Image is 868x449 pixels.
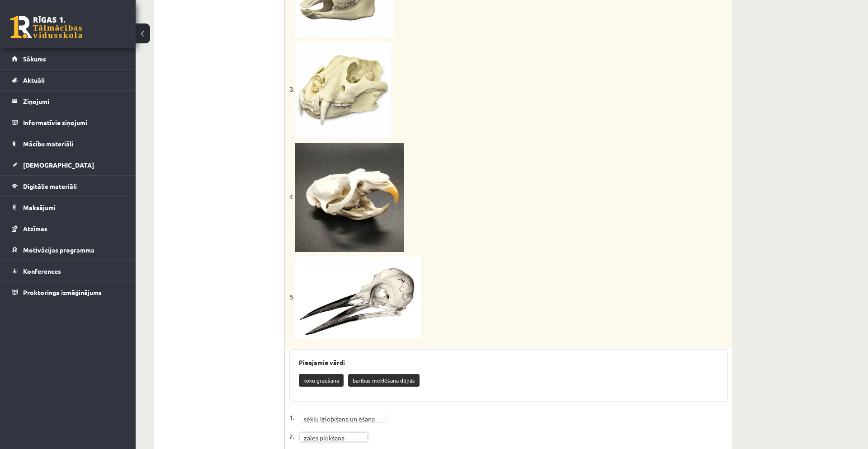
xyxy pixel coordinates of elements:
[23,197,124,218] legend: Maksājumi
[289,411,297,424] p: 1. -
[289,430,297,443] p: 2. -
[299,374,344,387] p: koku graušana
[23,267,61,275] span: Konferences
[348,374,420,387] p: barības meklēšana dūņās
[12,133,124,154] a: Mācību materiāli
[295,42,391,138] img: A skull Description automatically generated
[289,294,421,301] span: 5.
[295,257,421,338] img: A skull of a bird Description automatically generated
[10,16,82,38] a: Rīgas 1. Tālmācības vidusskola
[23,288,102,296] span: Proktoringa izmēģinājums
[304,414,375,423] span: sēklu izlobīšana un ēšana
[23,76,45,84] span: Aktuāli
[12,239,124,260] a: Motivācijas programma
[300,433,368,442] a: zāles plūkšana
[12,197,124,218] a: Maksājumi
[300,414,387,423] a: sēklu izlobīšana un ēšana
[289,193,295,201] span: 4.
[295,143,404,252] img: A skull Description automatically generated
[23,224,47,233] span: Atzīmes
[23,91,124,112] legend: Ziņojumi
[12,112,124,133] a: Informatīvie ziņojumi
[12,91,124,112] a: Ziņojumi
[12,154,124,175] a: [DEMOGRAPHIC_DATA]
[12,176,124,196] a: Digitālie materiāli
[23,182,77,190] span: Digitālie materiāli
[23,112,124,133] legend: Informatīvie ziņojumi
[289,86,391,93] span: 3.
[304,433,355,442] span: zāles plūkšana
[12,218,124,239] a: Atzīmes
[12,261,124,281] a: Konferences
[23,55,46,63] span: Sākums
[23,246,94,254] span: Motivācijas programma
[12,282,124,303] a: Proktoringa izmēģinājums
[23,161,94,169] span: [DEMOGRAPHIC_DATA]
[12,70,124,90] a: Aktuāli
[12,48,124,69] a: Sākums
[299,359,718,366] h3: Pieejamie vārdi
[23,140,73,148] span: Mācību materiāli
